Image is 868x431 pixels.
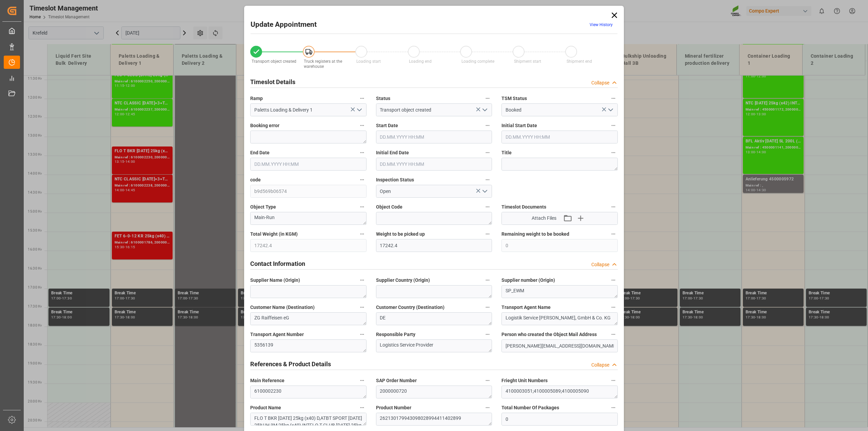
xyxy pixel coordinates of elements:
button: open menu [479,186,490,197]
button: open menu [479,105,490,115]
span: Supplier Name (Origin) [250,277,300,284]
button: Frieght Unit Numbers [609,376,618,385]
a: View History [590,22,613,27]
button: End Date [358,148,367,157]
button: Transport Agent Name [609,303,618,312]
button: Supplier number (Origin) [609,276,618,285]
span: Start Date [376,122,398,129]
input: DD.MM.YYYY HH:MM [501,131,618,143]
button: SAP Order Number [483,376,492,385]
input: Type to search/select [376,103,492,116]
span: Transport object created [252,59,296,64]
button: Customer Country (Destination) [483,303,492,312]
h2: Contact Information [250,259,305,268]
span: Object Code [376,203,402,211]
span: End Date [250,149,270,156]
button: Total Weight (in KGM) [358,230,367,238]
textarea: ZG Raiffeisen eG [250,312,367,325]
span: Product Number [376,404,411,411]
button: Title [609,148,618,157]
textarea: Logistik Service [PERSON_NAME], GmbH & Co. KG [501,312,618,325]
textarea: Main-Run [250,212,367,225]
h2: References & Product Details [250,359,331,369]
span: code [250,176,261,183]
h2: Update Appointment [251,19,317,30]
button: Supplier Name (Origin) [358,276,367,285]
input: Type to search/select [250,103,367,116]
span: Object Type [250,203,276,211]
textarea: Logistics Service Provider [376,339,492,352]
span: Loading complete [461,59,494,64]
button: Initial Start Date [609,121,618,130]
button: Product Name [358,403,367,412]
textarea: DE [376,312,492,325]
span: Supplier Country (Origin) [376,277,430,284]
textarea: 262130179943098028994411402899 [376,413,492,426]
span: Total Number Of Packages [501,404,559,411]
span: Truck registers at the warehouse [304,59,342,69]
textarea: 6100002230 [250,386,367,398]
span: Person who created the Object Mail Address [501,331,597,338]
span: Loading start [356,59,381,64]
span: Remaining weight to be booked [501,231,569,238]
span: Status [376,95,390,102]
textarea: 5356139 [250,339,367,352]
span: Weight to be picked up [376,231,425,238]
span: Frieght Unit Numbers [501,377,548,384]
span: Main Reference [250,377,284,384]
div: Collapse [591,79,609,86]
span: Total Weight (in KGM) [250,231,298,238]
span: Inspection Status [376,176,414,183]
button: Supplier Country (Origin) [483,276,492,285]
button: Weight to be picked up [483,230,492,238]
button: Total Number Of Packages [609,403,618,412]
button: Transport Agent Number [358,330,367,339]
button: Start Date [483,121,492,130]
span: Loading end [409,59,432,64]
textarea: SP_EWM [501,285,618,298]
span: Shipment end [567,59,592,64]
button: Product Number [483,403,492,412]
div: Collapse [591,361,609,369]
span: Attach Files [532,215,556,222]
span: TSM Status [501,95,527,102]
input: DD.MM.YYYY HH:MM [376,131,492,143]
button: TSM Status [609,94,618,103]
button: Booking error [358,121,367,130]
button: open menu [605,105,615,115]
span: Title [501,149,512,156]
textarea: FLO T BKR [DATE] 25kg (x40) D,ATBT SPORT [DATE] 25%UH 3M 25kg (x40) INTFLO T CLUB [DATE] 25kg (x4... [250,413,367,426]
textarea: 4100003051;4100005089;4100005090 [501,386,618,398]
button: Responsible Party [483,330,492,339]
span: Transport Agent Name [501,304,551,311]
input: DD.MM.YYYY HH:MM [250,158,367,171]
button: Object Code [483,202,492,211]
span: Supplier number (Origin) [501,277,555,284]
span: Shipment start [514,59,541,64]
button: Status [483,94,492,103]
h2: Timeslot Details [250,77,295,86]
span: Initial Start Date [501,122,537,129]
span: Ramp [250,95,263,102]
button: Initial End Date [483,148,492,157]
button: Customer Name (Destination) [358,303,367,312]
span: Customer Country (Destination) [376,304,445,311]
button: code [358,175,367,184]
button: Person who created the Object Mail Address [609,330,618,339]
button: Ramp [358,94,367,103]
div: Collapse [591,261,609,268]
span: Transport Agent Number [250,331,304,338]
button: Main Reference [358,376,367,385]
button: Inspection Status [483,175,492,184]
span: Product Name [250,404,281,411]
span: SAP Order Number [376,377,417,384]
textarea: 2000000720 [376,386,492,398]
span: Booking error [250,122,279,129]
button: Object Type [358,202,367,211]
input: DD.MM.YYYY HH:MM [376,158,492,171]
span: Customer Name (Destination) [250,304,315,311]
span: Initial End Date [376,149,409,156]
button: Remaining weight to be booked [609,230,618,238]
span: Responsible Party [376,331,415,338]
button: open menu [354,105,364,115]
